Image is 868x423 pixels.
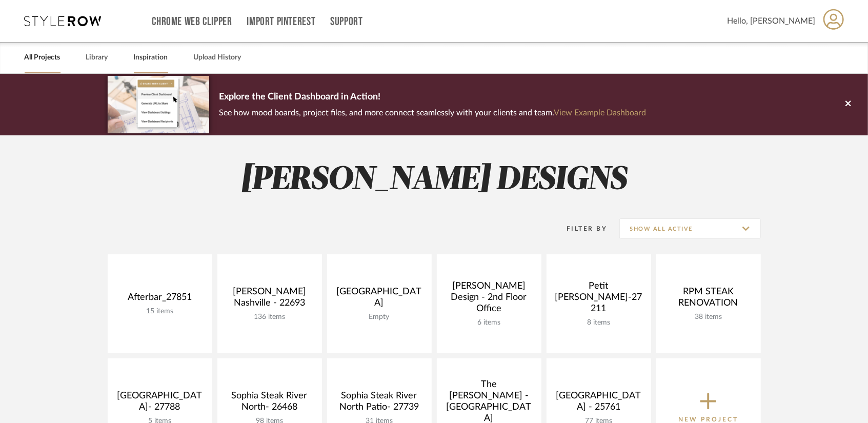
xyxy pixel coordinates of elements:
[86,51,108,65] a: Library
[554,109,647,117] a: View Example Dashboard
[555,390,643,417] div: [GEOGRAPHIC_DATA] - 25761
[134,51,168,65] a: Inspiration
[194,51,241,65] a: Upload History
[65,161,803,199] h2: [PERSON_NAME] DESIGNS
[445,280,533,318] div: [PERSON_NAME] Design - 2nd Floor Office
[330,17,362,26] a: Support
[226,390,314,417] div: Sophia Steak River North- 26468
[555,318,643,327] div: 8 items
[445,318,533,327] div: 6 items
[555,280,643,318] div: Petit [PERSON_NAME]-27211
[335,286,423,313] div: [GEOGRAPHIC_DATA]
[664,286,753,313] div: RPM STEAK RENOVATION
[116,292,204,307] div: Afterbar_27851
[664,313,753,321] div: 38 items
[554,224,608,234] div: Filter By
[116,307,204,316] div: 15 items
[226,313,314,321] div: 136 items
[219,89,647,106] p: Explore the Client Dashboard in Action!
[152,17,232,26] a: Chrome Web Clipper
[247,17,315,26] a: Import Pinterest
[728,15,816,27] span: Hello, [PERSON_NAME]
[219,106,647,120] p: See how mood boards, project files, and more connect seamlessly with your clients and team.
[335,313,423,321] div: Empty
[335,390,423,417] div: Sophia Steak River North Patio- 27739
[226,286,314,313] div: [PERSON_NAME] Nashville - 22693
[108,76,209,133] img: d5d033c5-7b12-40c2-a960-1ecee1989c38.png
[25,51,60,65] a: All Projects
[116,390,204,417] div: [GEOGRAPHIC_DATA]- 27788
